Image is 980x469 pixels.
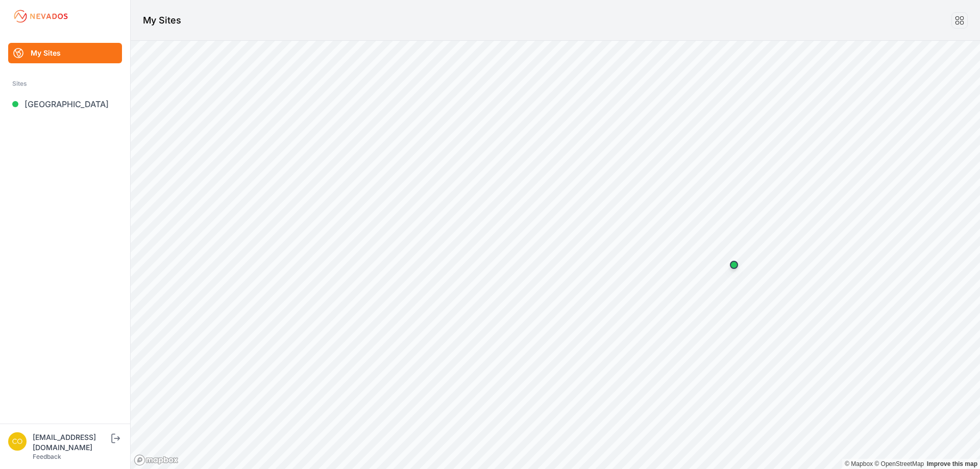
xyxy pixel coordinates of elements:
a: Mapbox logo [134,454,179,466]
img: Nevados [12,8,69,24]
h1: My Sites [143,13,181,28]
a: [GEOGRAPHIC_DATA] [8,94,122,114]
div: Map marker [724,255,744,275]
a: Map feedback [927,460,977,467]
canvas: Map [131,41,980,469]
a: Mapbox [845,460,873,467]
a: My Sites [8,43,122,63]
div: Sites [12,78,118,90]
img: controlroomoperator@invenergy.com [8,432,27,451]
a: OpenStreetMap [874,460,924,467]
a: Feedback [33,453,61,460]
div: [EMAIL_ADDRESS][DOMAIN_NAME] [33,432,109,453]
